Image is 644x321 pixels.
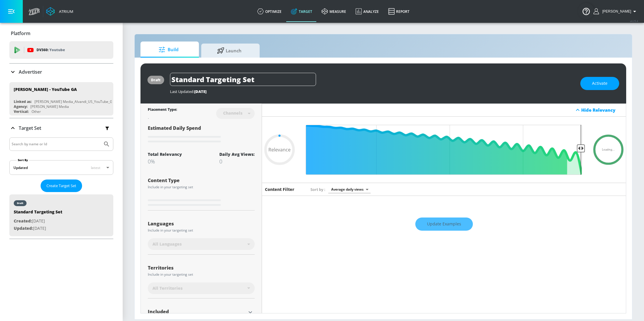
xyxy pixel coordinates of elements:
a: Target [286,1,317,22]
div: draft [17,202,23,205]
span: Launch [207,44,251,58]
div: All Languages [148,238,255,250]
p: [DATE] [14,218,62,225]
button: [PERSON_NAME] [593,8,638,15]
span: Estimated Daily Spend [148,125,201,131]
div: Hide Relevancy [262,103,626,117]
div: Channels [220,111,245,115]
span: Created: [14,218,32,224]
span: Create Target Set [46,182,76,189]
h6: Content Filter [265,187,294,192]
span: v 4.25.4 [630,19,638,23]
p: DV360: [37,47,65,53]
div: draftStandard Targeting SetCreated:[DATE]Updated:[DATE] [9,194,113,236]
div: Updated [13,165,28,170]
div: Atrium [57,9,73,14]
button: Create Target Set [41,180,82,192]
button: Activate [580,77,619,90]
div: Include in your targeting set [148,185,255,189]
span: [DATE] [194,89,206,94]
span: Activate [592,80,607,87]
div: Include in your targeting set [148,273,255,276]
div: [PERSON_NAME] - YouTube GALinked as:[PERSON_NAME] Media_Alvandi_US_YouTube_GoogleAdsAgency:[PERSO... [9,82,113,115]
span: Updated: [14,225,33,231]
input: Search by name or Id [12,140,100,148]
div: Include in your targeting set [148,229,255,232]
div: Languages [148,221,255,226]
a: optimize [253,1,286,22]
div: [PERSON_NAME] Media [30,104,69,109]
div: Content Type [148,178,255,183]
div: Average daily views [328,185,371,193]
nav: list of Target Set [9,192,113,239]
div: Target Set [9,137,113,239]
span: Sort by [310,187,325,192]
a: Atrium [46,7,73,16]
div: Last Updated: [170,89,574,94]
p: Advertiser [19,69,42,75]
a: measure [317,1,351,22]
div: 0% [148,158,182,165]
span: Build [146,43,191,57]
span: Relevance [268,147,291,152]
p: [DATE] [14,225,62,232]
span: latest [91,165,100,170]
div: Daily Avg Views: [219,151,255,157]
span: All Territories [152,285,183,291]
div: [PERSON_NAME] Media_Alvandi_US_YouTube_GoogleAds [34,99,128,104]
div: Included [148,309,246,314]
div: Other [32,109,41,114]
div: DV360: Youtube [9,41,113,59]
div: All Territories [148,282,255,294]
div: Territories [148,265,255,270]
p: Youtube [49,47,65,53]
div: Platform [9,25,113,42]
div: Placement Type: [148,107,177,113]
div: draft [151,77,161,82]
div: Agency: [14,104,27,109]
div: Advertiser [9,64,113,80]
div: [PERSON_NAME] - YouTube GA [14,87,77,92]
div: Target Set [9,118,113,138]
p: Platform [11,30,30,37]
div: Estimated Daily Spend [148,125,255,144]
div: Standard Targeting Set [14,209,62,218]
span: login as: stephanie.wolklin@zefr.com [600,9,631,13]
a: Report [383,1,414,22]
span: All Languages [152,241,182,247]
div: Hide Relevancy [581,107,623,113]
div: 0 [219,158,255,165]
input: Final Threshold [303,125,585,175]
div: Vertical: [14,109,29,114]
div: Total Relevancy [148,151,182,157]
a: Analyze [351,1,383,22]
button: Open Resource Center [578,3,594,19]
p: Target Set [19,125,41,131]
div: Linked as: [14,99,32,104]
span: Loading... [602,148,615,151]
label: Sort By [17,158,29,162]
